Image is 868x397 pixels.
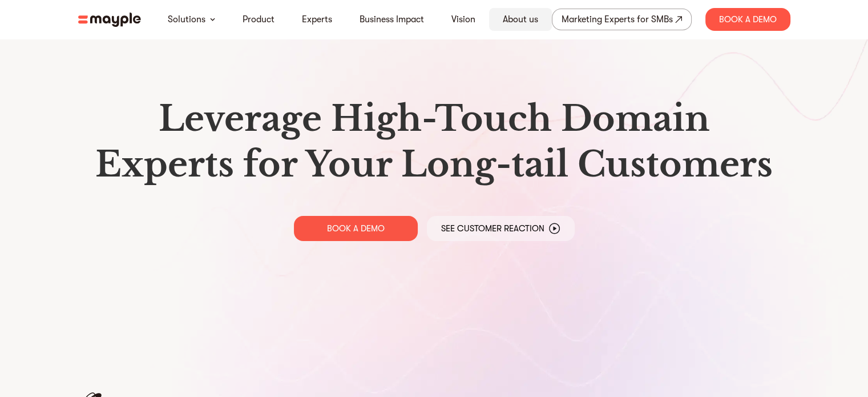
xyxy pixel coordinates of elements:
[552,9,692,30] a: Marketing Experts for SMBs
[78,13,141,27] img: mayple-logo
[168,13,205,26] a: Solutions
[562,11,673,27] div: Marketing Experts for SMBs
[302,13,332,26] a: Experts
[451,13,475,26] a: Vision
[441,223,544,234] p: See Customer Reaction
[210,18,215,21] img: arrow-down
[503,13,538,26] a: About us
[327,223,385,234] p: BOOK A DEMO
[705,8,790,31] div: Book A Demo
[427,216,575,241] a: See Customer Reaction
[243,13,274,26] a: Product
[294,216,418,241] a: BOOK A DEMO
[87,96,781,187] h1: Leverage High-Touch Domain Experts for Your Long-tail Customers
[360,13,424,26] a: Business Impact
